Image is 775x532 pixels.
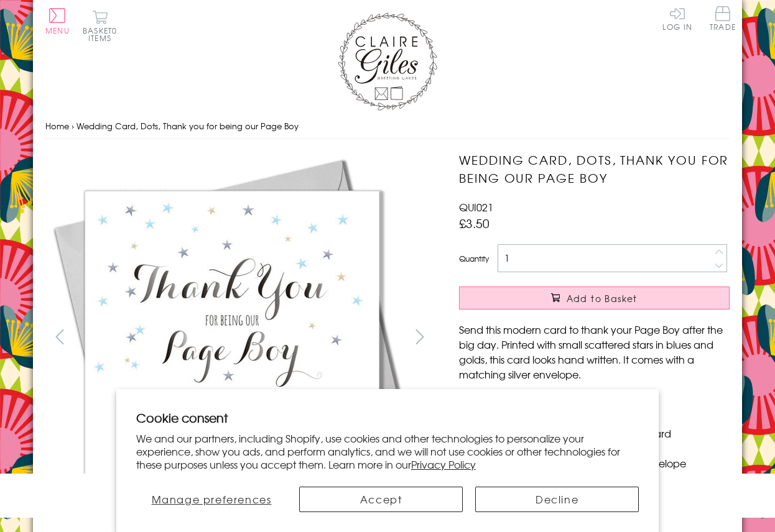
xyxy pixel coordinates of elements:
[136,487,287,512] button: Manage preferences
[338,12,437,111] img: Claire Giles Greetings Cards
[136,409,639,426] h2: Cookie consent
[72,120,74,132] span: ›
[662,6,692,30] a: Log In
[45,120,69,132] a: Home
[77,120,299,132] span: Wedding Card, Dots, Thank you for being our Page Boy
[459,151,730,187] h1: Wedding Card, Dots, Thank you for being our Page Boy
[459,287,730,310] button: Add to Basket
[567,292,638,305] span: Add to Basket
[411,457,476,472] a: Privacy Policy
[45,151,419,524] img: Wedding Card, Dots, Thank you for being our Page Boy
[136,432,639,470] p: We and our partners, including Shopify, use cookies and other technologies to personalize your ex...
[459,214,490,232] span: £3.50
[459,253,489,264] label: Quantity
[710,6,736,30] span: Trade
[45,25,70,36] span: Menu
[88,25,117,44] span: 0 items
[45,114,730,139] nav: breadcrumbs
[459,199,493,214] span: QUI021
[45,8,70,34] button: Menu
[83,10,117,42] button: Basket0 items
[152,492,272,507] span: Manage preferences
[45,323,73,351] button: prev
[406,323,434,351] button: next
[299,487,463,512] button: Accept
[459,322,730,382] p: Send this modern card to thank your Page Boy after the big day. Printed with small scattered star...
[710,6,736,33] a: Trade
[475,487,639,512] button: Decline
